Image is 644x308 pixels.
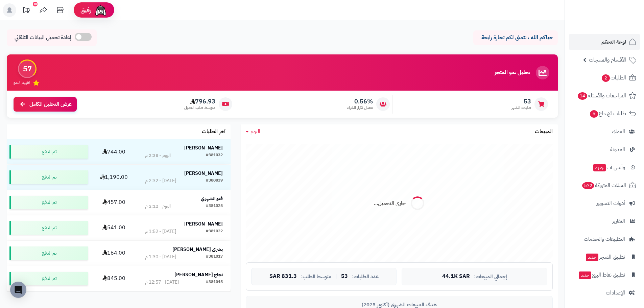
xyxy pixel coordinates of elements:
div: تم الدفع [9,145,88,159]
p: حياكم الله ، نتمنى لكم تجارة رابحة [478,34,553,42]
span: معدل تكرار الشراء [347,105,373,111]
span: جديد [593,164,606,171]
strong: [PERSON_NAME] [184,220,223,228]
span: التطبيقات والخدمات [584,234,625,244]
h3: تحليل نمو المتجر [495,70,530,76]
a: الإعدادات [569,285,640,301]
div: اليوم - 2:12 م [145,203,171,210]
span: متوسط طلب العميل [184,105,215,111]
h3: المبيعات [535,129,553,135]
div: #380839 [206,177,223,184]
div: #381025 [206,203,223,210]
td: 164.00 [91,241,137,266]
strong: [PERSON_NAME] [184,144,223,151]
strong: نجاح [PERSON_NAME] [174,271,223,278]
span: 796.93 [184,98,215,105]
span: تطبيق المتجر [585,252,625,262]
div: تم الدفع [9,196,88,209]
span: 572 [582,182,594,189]
strong: [PERSON_NAME] [184,170,223,177]
td: 541.00 [91,215,137,240]
span: إعادة تحميل البيانات التلقائي [15,34,71,42]
span: المراجعات والأسئلة [577,91,626,100]
a: التقارير [569,213,640,229]
span: طلبات الإرجاع [589,109,626,118]
span: تقييم النمو [14,80,30,86]
div: جاري التحميل... [374,199,406,207]
a: طلبات الإرجاع6 [569,105,640,122]
a: تطبيق المتجرجديد [569,249,640,265]
a: وآتس آبجديد [569,159,640,175]
div: #381032 [206,152,223,159]
a: لوحة التحكم [569,34,640,50]
a: تحديثات المنصة [18,3,35,19]
a: التطبيقات والخدمات [569,231,640,247]
span: عدد الطلبات: [352,274,379,280]
span: | [335,274,337,279]
div: اليوم - 2:38 م [145,152,171,159]
div: Open Intercom Messenger [10,282,26,298]
span: 6 [590,110,598,118]
div: 10 [33,2,38,6]
a: الطلبات2 [569,70,640,86]
span: المدونة [610,145,625,154]
div: #381022 [206,228,223,235]
td: 744.00 [91,139,137,164]
div: [DATE] - 1:52 م [145,228,176,235]
span: العملاء [612,127,625,136]
span: لوحة التحكم [601,37,626,47]
span: رفيق [80,6,91,14]
a: تطبيق نقاط البيعجديد [569,267,640,283]
span: تطبيق نقاط البيع [578,270,625,280]
h3: آخر الطلبات [202,129,225,135]
span: أدوات التسويق [596,198,625,208]
span: اليوم [251,127,260,136]
a: المدونة [569,141,640,158]
img: logo-2.png [598,18,638,32]
span: 2 [602,74,610,82]
div: [DATE] - 12:57 م [145,279,179,286]
span: جديد [586,254,598,261]
div: #381015 [206,279,223,286]
a: المراجعات والأسئلة14 [569,88,640,104]
span: عرض التحليل الكامل [29,100,72,108]
span: 14 [578,92,587,100]
span: الإعدادات [606,288,625,298]
a: السلات المتروكة572 [569,177,640,193]
span: 44.1K SAR [442,274,470,280]
div: تم الدفع [9,221,88,235]
span: متوسط الطلب: [301,274,331,280]
span: 831.3 SAR [269,274,297,280]
span: 53 [341,274,348,280]
span: 53 [511,98,531,105]
strong: فتو الشهري [201,195,223,202]
span: 0.56% [347,98,373,105]
span: الأقسام والمنتجات [589,55,626,65]
td: 1,190.00 [91,165,137,190]
span: طلبات الشهر [511,105,531,111]
div: [DATE] - 2:32 م [145,177,176,184]
div: تم الدفع [9,246,88,260]
a: أدوات التسويق [569,195,640,211]
td: 457.00 [91,190,137,215]
div: [DATE] - 1:30 م [145,254,176,260]
strong: بشرى [PERSON_NAME] [172,246,223,253]
a: العملاء [569,123,640,140]
div: تم الدفع [9,272,88,285]
span: إجمالي المبيعات: [474,274,507,280]
span: جديد [579,271,591,279]
span: السلات المتروكة [581,181,626,190]
span: التقارير [612,216,625,226]
span: الطلبات [601,73,626,82]
div: #381017 [206,254,223,260]
a: عرض التحليل الكامل [14,97,77,112]
td: 845.00 [91,266,137,291]
img: ai-face.png [94,3,108,17]
span: وآتس آب [593,163,625,172]
div: تم الدفع [9,170,88,184]
a: اليوم [246,128,260,136]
